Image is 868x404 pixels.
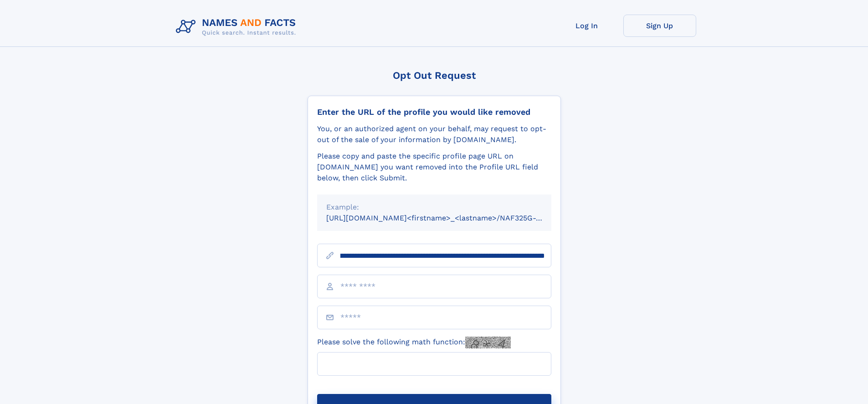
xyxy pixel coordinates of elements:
[326,202,542,213] div: Example:
[317,151,551,184] div: Please copy and paste the specific profile page URL on [DOMAIN_NAME] you want removed into the Pr...
[550,15,623,37] a: Log In
[623,15,696,37] a: Sign Up
[308,70,561,81] div: Opt Out Request
[326,214,569,222] small: [URL][DOMAIN_NAME]<firstname>_<lastname>/NAF325G-xxxxxxxx
[317,107,551,117] div: Enter the URL of the profile you would like removed
[317,123,551,145] div: You, or an authorized agent on your behalf, may request to opt-out of the sale of your informatio...
[172,15,303,39] img: Logo Names and Facts
[317,337,511,348] label: Please solve the following math function:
